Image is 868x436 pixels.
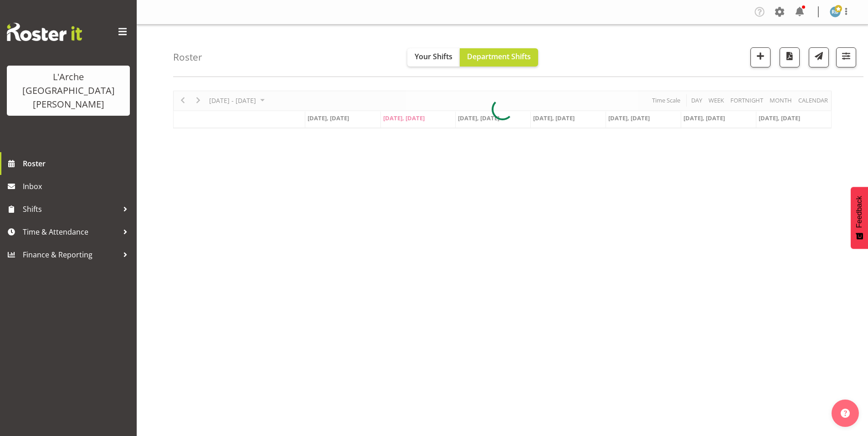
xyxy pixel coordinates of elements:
img: robin-buch3407.jpg [830,6,841,17]
button: Download a PDF of the roster according to the set date range. [780,47,800,67]
span: Roster [23,157,132,170]
span: Shifts [23,202,118,216]
button: Feedback - Show survey [851,187,868,249]
span: Finance & Reporting [23,248,118,262]
img: Rosterit website logo [7,23,82,41]
span: Department Shifts [467,51,531,62]
span: Feedback [855,196,863,228]
button: Filter Shifts [836,47,856,67]
button: Your Shifts [407,48,460,67]
button: Send a list of all shifts for the selected filtered period to all rostered employees. [809,47,829,67]
img: help-xxl-2.png [841,409,850,418]
h4: Roster [173,52,202,62]
div: L'Arche [GEOGRAPHIC_DATA][PERSON_NAME] [16,70,121,111]
button: Add a new shift [750,47,770,67]
span: Inbox [23,180,132,193]
span: Your Shifts [415,51,452,62]
span: Time & Attendance [23,225,118,239]
button: Department Shifts [460,48,538,67]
